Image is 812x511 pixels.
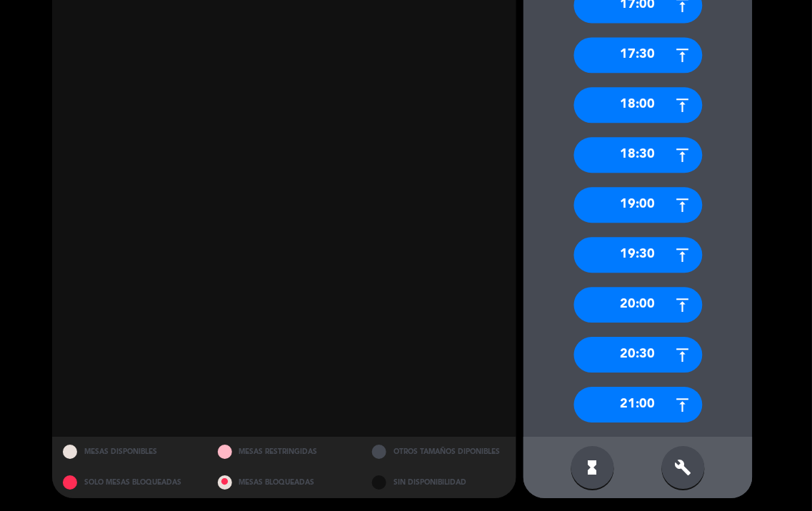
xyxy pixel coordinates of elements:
[574,187,703,223] div: 19:00
[361,467,516,498] div: SIN DISPONIBILIDAD
[574,87,703,123] div: 18:00
[52,467,207,498] div: SOLO MESAS BLOQUEADAS
[574,287,703,323] div: 20:00
[584,459,601,476] i: hourglass_full
[207,437,362,467] div: MESAS RESTRINGIDAS
[574,237,703,273] div: 19:30
[361,437,516,467] div: OTROS TAMAÑOS DIPONIBLES
[52,437,207,467] div: MESAS DISPONIBLES
[207,467,362,498] div: MESAS BLOQUEADAS
[675,459,692,476] i: build
[574,37,703,73] div: 17:30
[574,137,703,173] div: 18:30
[574,337,703,373] div: 20:30
[574,387,703,423] div: 21:00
